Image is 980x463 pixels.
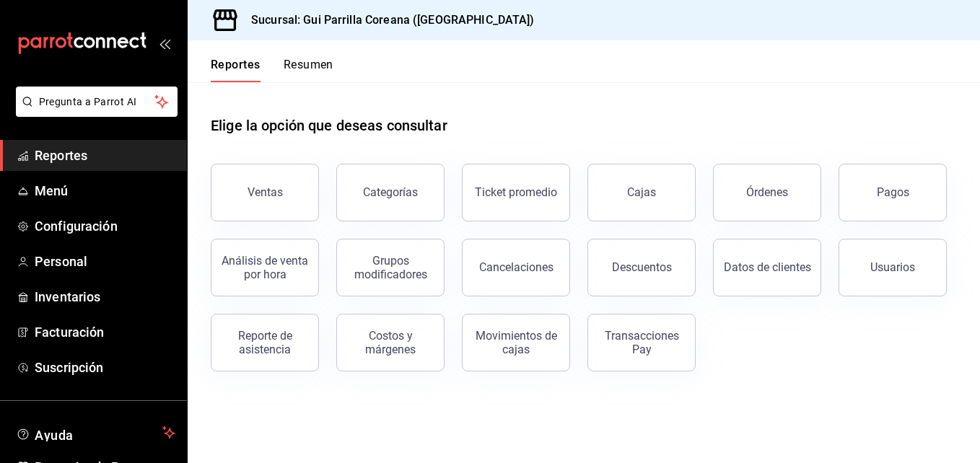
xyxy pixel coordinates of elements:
[35,146,175,165] span: Reportes
[479,260,554,274] div: Cancelaciones
[39,94,155,110] span: Pregunta a Parrot AI
[35,181,175,200] span: Menú
[471,329,561,356] div: Movimientos de cajas
[211,314,319,371] button: Reporte de asistencia
[336,239,445,296] button: Grupos modificadores
[462,239,570,296] button: Cancelaciones
[211,58,333,82] div: navigation tabs
[475,185,557,199] div: Ticket promedio
[220,254,310,281] div: Análisis de venta por hora
[35,358,175,377] span: Suscripción
[220,329,310,356] div: Reporte de asistencia
[211,239,319,296] button: Análisis de venta por hora
[839,164,947,221] button: Pagos
[713,239,821,296] button: Datos de clientes
[35,252,175,271] span: Personal
[587,164,696,221] a: Cajas
[211,115,447,136] h1: Elige la opción que deseas consultar
[240,12,535,29] h3: Sucursal: Gui Parrilla Coreana ([GEOGRAPHIC_DATA])
[746,185,788,199] div: Órdenes
[35,322,175,342] span: Facturación
[346,254,435,281] div: Grupos modificadores
[839,239,947,296] button: Usuarios
[877,185,909,199] div: Pagos
[159,38,170,49] button: open_drawer_menu
[587,314,696,371] button: Transacciones Pay
[724,260,811,274] div: Datos de clientes
[363,185,418,199] div: Categorías
[627,184,657,201] div: Cajas
[284,58,333,82] button: Resumen
[462,164,570,221] button: Ticket promedio
[597,329,686,356] div: Transacciones Pay
[35,216,175,236] span: Configuración
[612,260,672,274] div: Descuentos
[462,314,570,371] button: Movimientos de cajas
[211,58,261,82] button: Reportes
[336,164,445,221] button: Categorías
[35,424,157,441] span: Ayuda
[211,164,319,221] button: Ventas
[10,105,178,120] a: Pregunta a Parrot AI
[346,329,435,356] div: Costos y márgenes
[336,314,445,371] button: Costos y márgenes
[248,185,283,199] div: Ventas
[16,87,178,117] button: Pregunta a Parrot AI
[587,239,696,296] button: Descuentos
[35,287,175,307] span: Inventarios
[870,260,915,274] div: Usuarios
[713,164,821,221] button: Órdenes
